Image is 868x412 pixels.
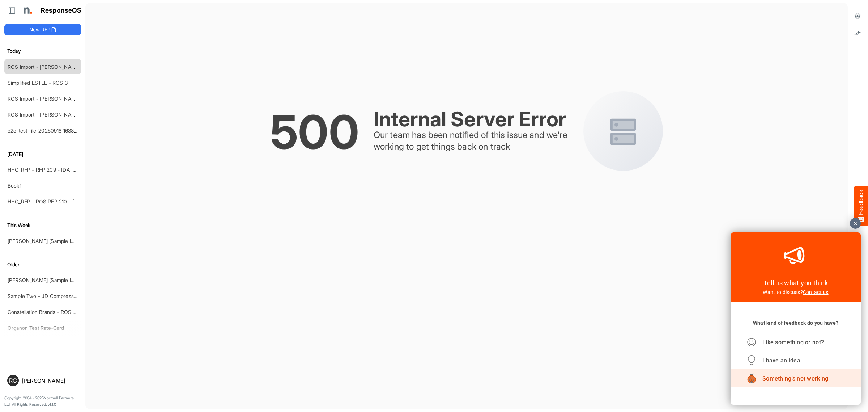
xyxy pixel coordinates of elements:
[270,111,359,153] div: 500
[731,232,861,405] iframe: Feedback Widget
[8,112,112,118] a: ROS Import - [PERSON_NAME] - Final (short)
[20,3,34,18] img: Northell
[8,167,107,173] a: HHG_RFP - RFP 209 - [DATE] - ROS TEST
[9,378,17,383] span: RG
[854,186,868,226] button: Feedback
[8,182,21,189] a: Book1
[4,395,81,408] p: Copyright 2004 - 2025 Northell Partners Ltd. All Rights Reserved. v 1.1.0
[22,378,78,383] div: [PERSON_NAME]
[374,129,576,152] div: Our team has been notified of this issue and we're working to get things back on track
[8,198,88,205] a: HHG_RFP - POS RFP 210 - [DATE]
[41,7,82,14] h1: ResponseOS
[8,127,80,134] a: e2e-test-file_20250918_163829
[8,277,120,283] a: [PERSON_NAME] (Sample Import) [DATE] - Flyer
[8,309,87,315] a: Constellation Brands - ROS prices
[8,80,68,86] a: Simplified ESTEE - ROS 3
[4,261,81,269] h6: Older
[8,293,84,299] a: Sample Two - JD Compressed 2
[4,221,81,229] h6: This Week
[8,64,101,70] a: ROS Import - [PERSON_NAME] - ROS 4
[8,96,112,102] a: ROS Import - [PERSON_NAME] - Final (short)
[4,150,81,158] h6: [DATE]
[4,24,81,35] button: New RFP
[374,109,576,129] div: Internal Server Error
[8,238,138,244] a: [PERSON_NAME] (Sample Import) [DATE] - Flyer - Short
[4,47,81,55] h6: Today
